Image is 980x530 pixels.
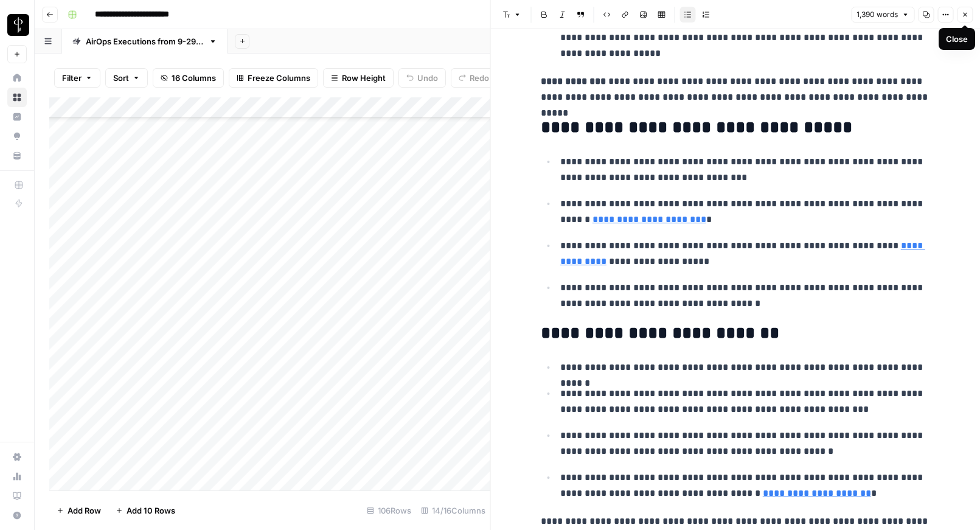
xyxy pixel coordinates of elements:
[7,10,27,40] button: Workspace: LP Production Workloads
[7,467,27,486] a: Usage
[68,504,101,517] span: Add Row
[7,68,27,88] a: Home
[7,486,27,506] a: Learning Hub
[7,88,27,107] a: Browse
[86,35,204,47] div: AirOps Executions from [DATE]
[416,501,490,520] div: 14/16 Columns
[7,447,27,467] a: Settings
[362,501,416,520] div: 106 Rows
[398,68,446,88] button: Undo
[113,72,129,84] span: Sort
[172,72,216,84] span: 16 Columns
[105,68,148,88] button: Sort
[62,29,228,54] a: AirOps Executions from [DATE]
[49,501,108,520] button: Add Row
[108,501,182,520] button: Add 10 Rows
[857,9,898,20] span: 1,390 words
[470,72,489,84] span: Redo
[7,107,27,127] a: Insights
[342,72,386,84] span: Row Height
[7,14,29,36] img: LP Production Workloads Logo
[54,68,100,88] button: Filter
[417,72,438,84] span: Undo
[7,127,27,146] a: Opportunities
[62,72,82,84] span: Filter
[127,504,175,517] span: Add 10 Rows
[7,146,27,166] a: Your Data
[851,7,914,23] button: 1,390 words
[229,68,318,88] button: Freeze Columns
[248,72,310,84] span: Freeze Columns
[153,68,224,88] button: 16 Columns
[451,68,497,88] button: Redo
[946,33,968,45] div: Close
[323,68,394,88] button: Row Height
[7,506,27,525] button: Help + Support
